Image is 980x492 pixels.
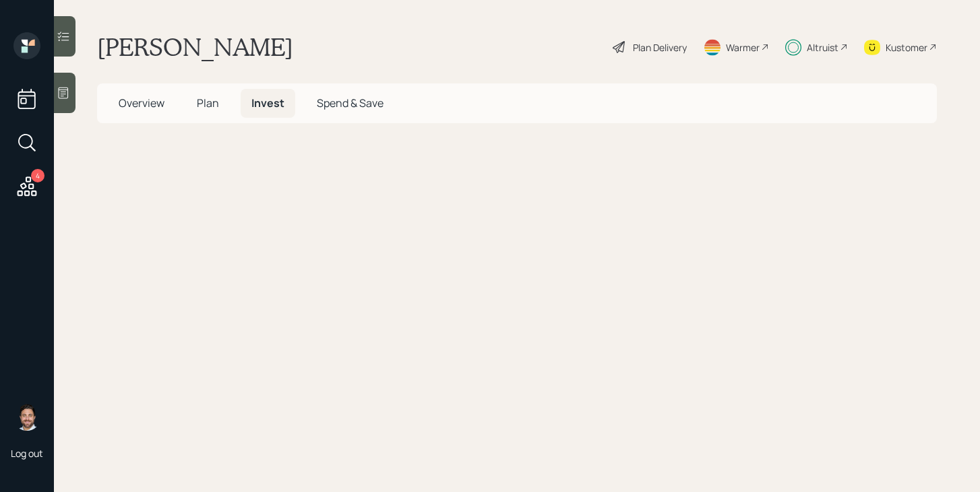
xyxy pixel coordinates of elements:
[97,32,293,62] h1: [PERSON_NAME]
[633,40,687,55] div: Plan Delivery
[119,96,164,110] span: Overview
[197,96,219,110] span: Plan
[317,96,384,110] span: Spend & Save
[31,169,44,182] div: 4
[251,96,284,110] span: Invest
[886,40,927,55] div: Kustomer
[13,404,40,431] img: michael-russo-headshot.png
[807,40,838,55] div: Altruist
[726,40,760,55] div: Warmer
[11,447,43,460] div: Log out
